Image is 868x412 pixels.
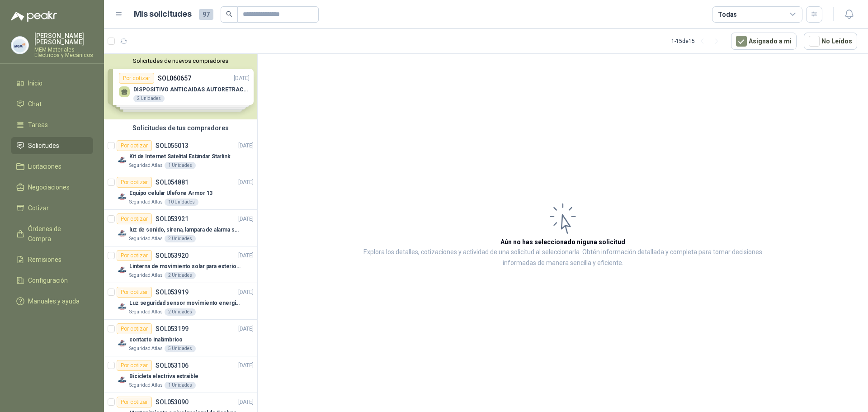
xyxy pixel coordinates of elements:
[28,255,61,265] span: Remisiones
[104,54,257,119] div: Solicitudes de nuevos compradoresPor cotizarSOL060657[DATE] DISPOSITIVO ANTICAIDAS AUTORETRACTIL2...
[129,336,183,344] p: contacto inalámbrico
[28,99,42,109] span: Chat
[104,356,257,393] a: Por cotizarSOL053106[DATE] Company LogoBicicleta electriva extraibleSeguridad Atlas1 Unidades
[117,213,152,224] div: Por cotizar
[156,289,189,295] p: SOL053919
[117,323,152,334] div: Por cotizar
[28,224,85,244] span: Órdenes de Compra
[11,251,93,268] a: Remisiones
[165,308,196,316] div: 2 Unidades
[129,226,242,234] p: luz de sonido, sirena, lampara de alarma solar
[129,189,212,198] p: Equipo celular Ulefone Armor 13
[34,33,93,45] p: [PERSON_NAME] [PERSON_NAME]
[117,250,152,261] div: Por cotizar
[28,203,49,213] span: Cotizar
[165,199,198,206] div: 10 Unidades
[671,34,724,48] div: 1 - 15 de 15
[104,283,257,320] a: Por cotizarSOL053919[DATE] Company LogoLuz seguridad sensor movimiento energia solarSeguridad Atl...
[129,308,163,316] p: Seguridad Atlas
[117,397,152,407] div: Por cotizar
[117,140,152,151] div: Por cotizar
[238,142,254,150] p: [DATE]
[28,141,59,151] span: Solicitudes
[11,137,93,154] a: Solicitudes
[28,120,48,130] span: Tareas
[165,162,196,169] div: 1 Unidades
[104,137,257,173] a: Por cotizarSOL055013[DATE] Company LogoKit de Internet Satelital Estándar StarlinkSeguridad Atlas...
[129,152,231,161] p: Kit de Internet Satelital Estándar Starlink
[117,338,127,349] img: Company Logo
[11,37,28,54] img: Company Logo
[134,8,192,21] h1: Mis solicitudes
[129,272,163,279] p: Seguridad Atlas
[104,119,257,137] div: Solicitudes de tus compradores
[238,178,254,187] p: [DATE]
[129,162,163,169] p: Seguridad Atlas
[165,345,196,352] div: 5 Unidades
[129,262,242,271] p: Linterna de movimiento solar para exteriores con 77 leds
[11,179,93,196] a: Negociaciones
[117,287,152,298] div: Por cotizar
[104,320,257,356] a: Por cotizarSOL053199[DATE] Company Logocontacto inalámbricoSeguridad Atlas5 Unidades
[117,177,152,188] div: Por cotizar
[731,33,797,50] button: Asignado a mi
[117,374,127,385] img: Company Logo
[104,246,257,283] a: Por cotizarSOL053920[DATE] Company LogoLinterna de movimiento solar para exteriores con 77 ledsSe...
[238,325,254,333] p: [DATE]
[11,116,93,133] a: Tareas
[28,161,61,171] span: Licitaciones
[11,75,93,92] a: Inicio
[348,247,778,269] p: Explora los detalles, cotizaciones y actividad de una solicitud al seleccionarla. Obtén informaci...
[117,301,127,312] img: Company Logo
[28,296,80,306] span: Manuales y ayuda
[129,345,163,352] p: Seguridad Atlas
[156,399,189,405] p: SOL053090
[238,215,254,223] p: [DATE]
[117,265,127,275] img: Company Logo
[156,252,189,259] p: SOL053920
[104,173,257,210] a: Por cotizarSOL054881[DATE] Company LogoEquipo celular Ulefone Armor 13Seguridad Atlas10 Unidades
[129,199,163,206] p: Seguridad Atlas
[718,9,737,19] div: Todas
[129,382,163,389] p: Seguridad Atlas
[34,47,93,58] p: MEM Materiales Eléctricos y Mecánicos
[108,57,254,64] button: Solicitudes de nuevos compradores
[129,299,242,308] p: Luz seguridad sensor movimiento energia solar
[156,362,189,369] p: SOL053106
[11,199,93,217] a: Cotizar
[117,155,127,166] img: Company Logo
[117,228,127,239] img: Company Logo
[156,142,189,149] p: SOL055013
[11,220,93,247] a: Órdenes de Compra
[11,272,93,289] a: Configuración
[104,210,257,246] a: Por cotizarSOL053921[DATE] Company Logoluz de sonido, sirena, lampara de alarma solarSeguridad At...
[156,216,189,222] p: SOL053921
[165,382,196,389] div: 1 Unidades
[129,235,163,242] p: Seguridad Atlas
[500,237,625,247] h3: Aún no has seleccionado niguna solicitud
[238,288,254,297] p: [DATE]
[199,9,213,20] span: 97
[129,372,198,381] p: Bicicleta electriva extraible
[165,272,196,279] div: 2 Unidades
[238,398,254,407] p: [DATE]
[11,158,93,175] a: Licitaciones
[156,326,189,332] p: SOL053199
[238,251,254,260] p: [DATE]
[28,78,42,88] span: Inicio
[11,95,93,113] a: Chat
[28,182,70,192] span: Negociaciones
[226,11,232,17] span: search
[11,11,57,22] img: Logo peakr
[11,293,93,310] a: Manuales y ayuda
[28,275,68,285] span: Configuración
[117,191,127,202] img: Company Logo
[156,179,189,185] p: SOL054881
[117,360,152,371] div: Por cotizar
[804,33,857,50] button: No Leídos
[165,235,196,242] div: 2 Unidades
[238,361,254,370] p: [DATE]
